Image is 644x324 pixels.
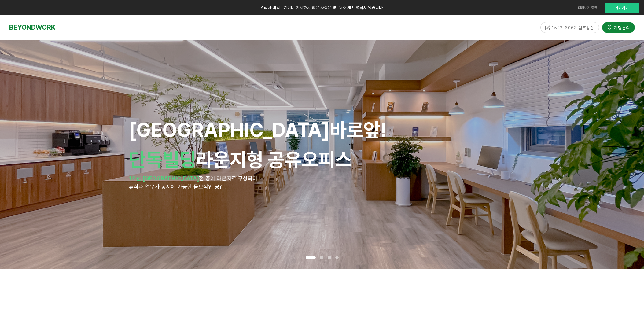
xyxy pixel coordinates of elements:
[330,118,386,142] span: 바로앞!
[602,21,635,32] a: 가맹문의
[129,148,352,171] span: 라운지형 공유오피스
[612,24,630,30] span: 가맹문의
[578,6,597,10] a: 미리보기 종료
[129,175,199,182] strong: 1호선 [GEOGRAPHIC_DATA]
[129,183,226,190] span: 휴식과 업무가 동시에 가능한 돋보적인 공간!
[605,3,639,13] a: 게시하기
[129,118,386,142] span: [GEOGRAPHIC_DATA]
[260,5,384,10] span: 관리자 미리보기이며 게시하지 않은 사항은 방문자에게 반영되지 않습니다.
[129,148,196,171] span: 단독빌딩
[9,22,55,33] a: BEYONDWORK
[199,175,257,182] span: 전 층이 라운지로 구성되어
